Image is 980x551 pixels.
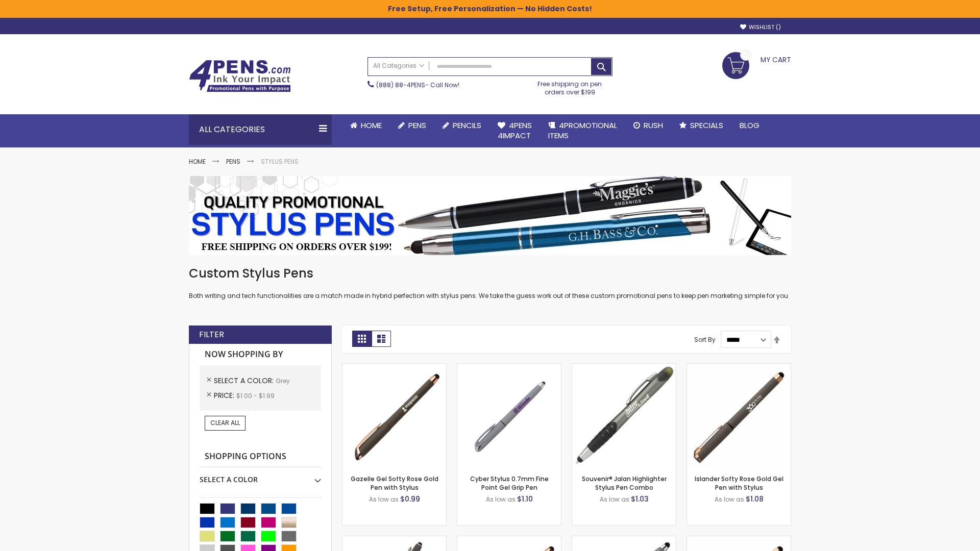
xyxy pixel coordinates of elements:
[600,495,629,504] span: As low as
[498,120,532,141] span: 4Pens 4impact
[376,81,459,89] span: - Call Now!
[631,494,649,504] span: $1.03
[189,176,791,255] img: Stylus Pens
[342,536,446,544] a: Custom Soft Touch® Metal Pens with Stylus-Grey
[625,114,671,137] a: Rush
[457,364,561,467] img: Cyber Stylus 0.7mm Fine Point Gel Grip Pen-Grey
[200,467,321,485] div: Select A Color
[369,495,399,504] span: As low as
[740,23,781,31] a: Wishlist
[687,363,791,372] a: Islander Softy Rose Gold Gel Pen with Stylus-Grey
[470,474,549,491] a: Cyber Stylus 0.7mm Fine Point Gel Grip Pen
[740,120,759,131] span: Blog
[694,335,716,344] label: Sort By
[351,474,438,491] a: Gazelle Gel Softy Rose Gold Pen with Stylus
[731,114,768,137] a: Blog
[457,363,561,372] a: Cyber Stylus 0.7mm Fine Point Gel Grip Pen-Grey
[210,418,240,427] span: Clear All
[408,120,426,131] span: Pens
[695,474,783,491] a: Islander Softy Rose Gold Gel Pen with Stylus
[352,331,372,347] strong: Grid
[517,494,533,504] span: $1.10
[489,114,540,147] a: 4Pens4impact
[400,494,420,504] span: $0.99
[527,76,613,96] div: Free shipping on pen orders over $199
[582,474,667,491] a: Souvenir® Jalan Highlighter Stylus Pen Combo
[261,157,299,166] strong: Stylus Pens
[687,364,791,467] img: Islander Softy Rose Gold Gel Pen with Stylus-Grey
[746,494,764,504] span: $1.08
[189,60,291,92] img: 4Pens Custom Pens and Promotional Products
[189,265,791,300] div: Both writing and tech functionalities are a match made in hybrid perfection with stylus pens. We ...
[715,495,744,504] span: As low as
[376,81,425,89] a: (888) 88-4PENS
[214,375,276,386] span: Select A Color
[236,391,275,400] span: $1.00 - $1.99
[572,364,676,467] img: Souvenir® Jalan Highlighter Stylus Pen Combo-Grey
[644,120,663,131] span: Rush
[214,390,236,400] span: Price
[368,58,429,74] a: All Categories
[572,536,676,544] a: Minnelli Softy Pen with Stylus - Laser Engraved-Grey
[200,344,321,365] strong: Now Shopping by
[671,114,731,137] a: Specials
[453,120,481,131] span: Pencils
[342,114,390,137] a: Home
[199,329,224,340] strong: Filter
[540,114,625,147] a: 4PROMOTIONALITEMS
[342,364,446,467] img: Gazelle Gel Softy Rose Gold Pen with Stylus-Grey
[200,446,321,468] strong: Shopping Options
[342,363,446,372] a: Gazelle Gel Softy Rose Gold Pen with Stylus-Grey
[390,114,434,137] a: Pens
[373,62,424,70] span: All Categories
[189,265,791,282] h1: Custom Stylus Pens
[361,120,382,131] span: Home
[276,377,290,385] span: Grey
[226,157,240,166] a: Pens
[486,495,516,504] span: As low as
[690,120,723,131] span: Specials
[189,114,332,145] div: All Categories
[457,536,561,544] a: Gazelle Gel Softy Rose Gold Pen with Stylus - ColorJet-Grey
[687,536,791,544] a: Islander Softy Rose Gold Gel Pen with Stylus - ColorJet Imprint-Grey
[434,114,489,137] a: Pencils
[548,120,617,141] span: 4PROMOTIONAL ITEMS
[205,416,246,430] a: Clear All
[572,363,676,372] a: Souvenir® Jalan Highlighter Stylus Pen Combo-Grey
[189,157,206,166] a: Home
